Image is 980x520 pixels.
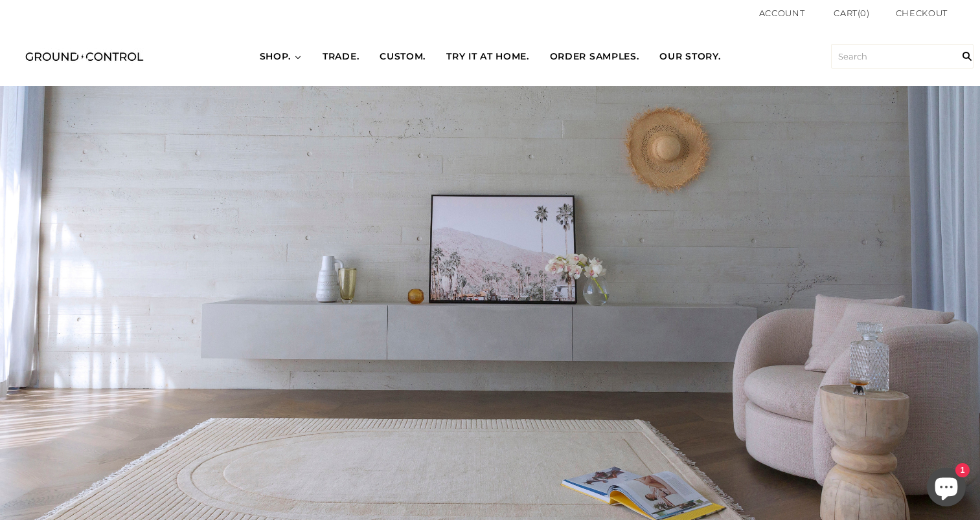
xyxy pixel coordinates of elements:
span: 0 [860,8,867,18]
a: SHOP. [249,39,313,75]
a: TRY IT AT HOME. [436,39,540,75]
span: OUR STORY. [659,50,720,63]
span: SHOP. [260,50,291,63]
span: ORDER SAMPLES. [550,50,639,63]
span: TRY IT AT HOME. [446,50,529,63]
a: Cart(0) [834,6,870,20]
a: TRADE. [312,39,369,75]
input: Search [831,44,974,69]
inbox-online-store-chat: Shopify online store chat [923,468,970,510]
span: TRADE. [323,50,359,63]
a: ORDER SAMPLES. [540,39,650,75]
input: Search [954,27,980,86]
a: OUR STORY. [649,39,731,75]
a: Account [759,8,805,18]
span: Cart [834,8,858,18]
a: CUSTOM. [369,39,436,75]
span: CUSTOM. [380,50,426,63]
